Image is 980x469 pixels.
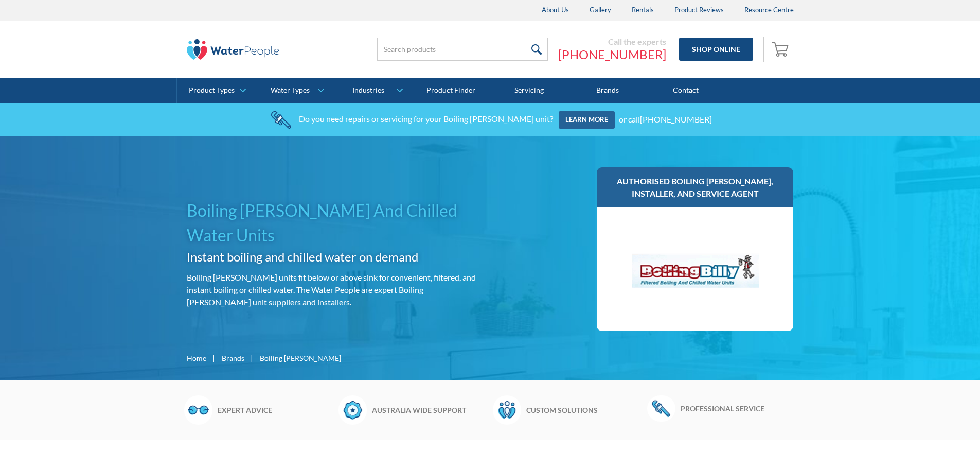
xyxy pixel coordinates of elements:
[299,114,553,124] div: Do you need repairs or servicing for your Boiling [PERSON_NAME] unit?
[559,111,615,129] a: Learn more
[338,395,367,424] img: Badge
[222,353,244,363] a: Brands
[187,39,279,60] img: The Water People
[187,353,206,363] a: Home
[333,78,411,103] a: Industries
[490,78,568,103] a: Servicing
[189,86,235,95] div: Product Types
[255,78,333,103] a: Water Types
[526,405,642,415] h6: Custom solutions
[250,352,255,364] div: |
[772,41,791,57] img: shopping cart
[187,198,486,248] h1: Boiling [PERSON_NAME] And Chilled Water Units
[412,78,490,103] a: Product Finder
[619,114,712,124] div: or call
[681,403,796,414] h6: Professional service
[260,353,341,363] div: Boiling [PERSON_NAME]
[558,47,666,62] a: [PHONE_NUMBER]
[558,37,666,47] div: Call the experts
[187,271,486,308] p: Boiling [PERSON_NAME] units fit below or above sink for convenient, filtered, and instant boiling...
[372,405,488,415] h6: Australia wide support
[679,38,753,61] a: Shop Online
[640,114,712,124] a: [PHONE_NUMBER]
[618,218,772,321] img: Boiling billy
[647,78,725,103] a: Contact
[377,38,548,61] input: Search products
[177,78,255,103] a: Product Types
[493,395,521,424] img: Waterpeople Symbol
[271,86,310,95] div: Water Types
[769,37,794,62] a: Open cart
[352,86,384,95] div: Industries
[647,395,675,421] img: Wrench
[184,395,212,424] img: Glasses
[187,248,486,266] h2: Instant boiling and chilled water on demand
[211,352,217,364] div: |
[607,175,783,200] h3: Authorised Boiling [PERSON_NAME], installer, and service agent
[568,78,647,103] a: Brands
[218,405,333,415] h6: Expert advice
